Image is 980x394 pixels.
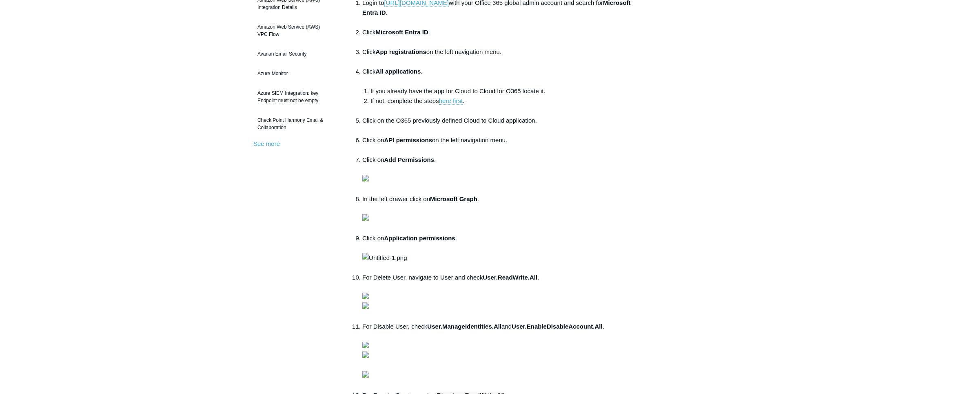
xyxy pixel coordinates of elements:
[384,137,432,143] strong: API permissions
[362,175,369,181] img: 28485733445395
[362,67,634,116] li: Click .
[483,274,537,281] strong: User.ReadWrite.All
[253,140,280,147] a: See more
[362,302,369,309] img: 28485733024275
[370,86,634,96] li: If you already have the app for Cloud to Cloud for O365 locate it.
[253,85,334,108] a: Azure SIEM Integration: key Endpoint must not be empty
[362,293,369,299] img: 28485733010963
[362,116,634,135] li: Click on the O365 previously defined Cloud to Cloud application.
[362,194,634,233] li: In the left drawer click on .
[253,66,334,81] a: Azure Monitor
[362,233,634,273] li: Click on .
[376,29,428,36] strong: Microsoft Entra ID
[362,273,634,322] li: For Delete User, navigate to User and check .
[253,19,334,42] a: Amazon Web Service (AWS) VPC Flow
[376,68,421,75] strong: All applications
[512,323,603,330] strong: User.EnableDisableAccount.All
[362,47,634,67] li: Click on the left navigation menu.
[362,214,369,221] img: 28485733007891
[362,27,634,47] li: Click .
[430,195,477,202] strong: Microsoft Graph
[384,235,455,242] strong: Application permissions
[362,351,369,358] img: 28485733491987
[253,112,334,135] a: Check Point Harmony Email & Collaboration
[376,48,426,55] strong: App registrations
[384,156,435,163] strong: Add Permissions
[362,342,369,348] img: 28485733049747
[362,322,634,390] li: For Disable User, check and .
[362,155,634,194] li: Click on .
[362,135,634,155] li: Click on on the left navigation menu.
[253,46,334,62] a: Avanan Email Security
[439,97,463,105] a: here first
[427,323,501,330] strong: User.ManageIdentities.All
[362,371,369,378] img: 28485733499155
[370,96,634,116] li: If not, complete the steps .
[362,253,407,263] img: Untitled-1.png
